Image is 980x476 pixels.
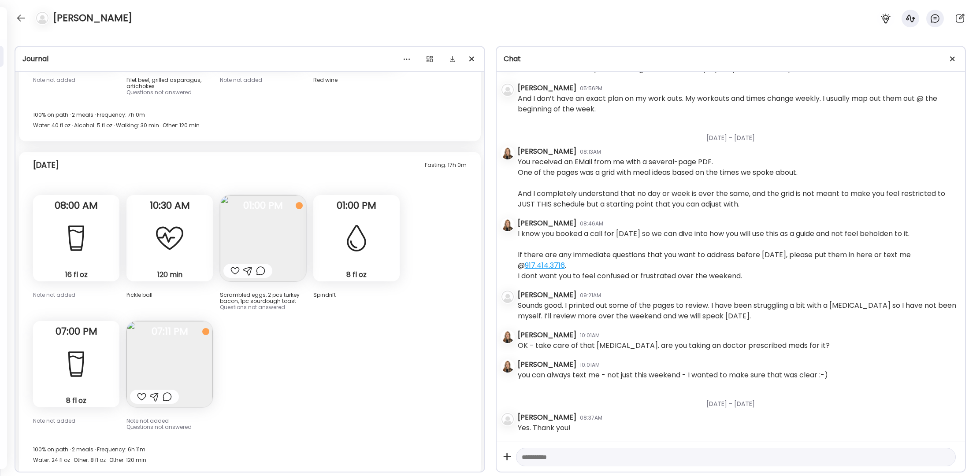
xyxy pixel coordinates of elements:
img: bg-avatar-default.svg [36,12,48,24]
div: you can always text me - not just this weekend - I wanted to make sure that was clear :-) [518,370,828,380]
span: 10:30 AM [126,202,213,210]
img: images%2FiJXXqmAw1DQL2KqiWrzZwmgui713%2Faw2CRwrhCjvdQVpdFE2B%2FUzdA14M0C54GH7llVrvU_240 [220,195,306,281]
span: 01:00 PM [313,202,400,210]
div: Journal [22,54,477,64]
h4: [PERSON_NAME] [53,11,132,25]
img: bg-avatar-default.svg [501,291,514,303]
img: bg-avatar-default.svg [501,84,514,96]
span: Note not added [33,76,75,84]
div: OK - take care of that [MEDICAL_DATA]. are you taking an doctor prescribed meds for it? [518,340,830,351]
span: 07:11 PM [126,328,213,336]
div: Red wine [313,77,400,83]
img: images%2FiJXXqmAw1DQL2KqiWrzZwmgui713%2FH3sI4eponXD8fI1NqhIy%2F1jVjfe7lQcjfZjgxOnay_240 [126,321,213,407]
span: 07:00 PM [33,328,119,336]
div: 100% on path · 2 meals · Frequency: 7h 0m Water: 40 fl oz · Alcohol: 5 fl oz · Walking: 30 min · ... [33,110,467,131]
img: bg-avatar-default.svg [501,413,514,425]
div: 16 fl oz [37,270,116,279]
span: Note not added [220,76,262,84]
div: 8 fl oz [37,396,116,405]
span: 08:00 AM [33,202,119,210]
span: Note not added [33,417,75,424]
div: 08:37AM [580,414,602,422]
span: Questions not answered [126,423,192,431]
div: I know you booked a call for [DATE] so we can dive into how you will use this as a guide and not ... [518,229,958,281]
div: 08:46AM [580,220,603,228]
div: 10:01AM [580,361,600,369]
div: Spindrift [313,292,400,298]
div: [DATE] - [DATE] [518,123,958,146]
div: [PERSON_NAME] [518,330,576,340]
div: Pickle ball [126,292,213,298]
div: [DATE] - [DATE] [518,389,958,412]
div: [PERSON_NAME] [518,290,576,300]
div: [PERSON_NAME] [518,146,576,157]
img: avatars%2FC7qqOxmwlCb4p938VsoDHlkq1VT2 [501,331,514,343]
div: 09:21AM [580,292,601,299]
div: [PERSON_NAME] [518,412,576,423]
div: Fasting: 17h 0m [425,160,467,170]
div: Filet beef, grilled asparagus, artichokes [126,77,213,89]
div: 120 min [130,270,209,279]
div: [DATE] [33,160,59,170]
div: You received an EMail from me with a several-page PDF. One of the pages was a grid with meal idea... [518,157,958,210]
div: Chat [504,54,958,64]
div: [PERSON_NAME] [518,83,576,93]
div: 08:13AM [580,148,601,156]
a: 917.414.3716 [525,260,565,270]
div: And I don’t have an exact plan on my work outs. My workouts and times change weekly. I usually ma... [518,93,958,114]
span: Note not added [33,291,75,299]
img: avatars%2FC7qqOxmwlCb4p938VsoDHlkq1VT2 [501,147,514,159]
span: 01:00 PM [220,202,306,210]
div: [PERSON_NAME] [518,359,576,370]
div: 8 fl oz [317,270,396,279]
div: [PERSON_NAME] [518,218,576,229]
span: Questions not answered [220,303,285,311]
div: Yes. Thank you! [518,423,571,433]
img: avatars%2FC7qqOxmwlCb4p938VsoDHlkq1VT2 [501,360,514,373]
div: 05:56PM [580,85,602,92]
div: 100% on path · 2 meals · Frequency: 6h 11m Water: 24 fl oz · Other: 8 fl oz · Other: 120 min [33,444,467,465]
div: Scrambled eggs, 2 pcs turkey bacon, 1pc sourdough toast [220,292,306,304]
img: avatars%2FC7qqOxmwlCb4p938VsoDHlkq1VT2 [501,219,514,231]
div: Sounds good. I printed out some of the pages to review. I have been struggling a bit with a [MEDI... [518,300,958,321]
span: Questions not answered [126,89,192,96]
span: Note not added [126,417,169,424]
div: 10:01AM [580,332,600,339]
